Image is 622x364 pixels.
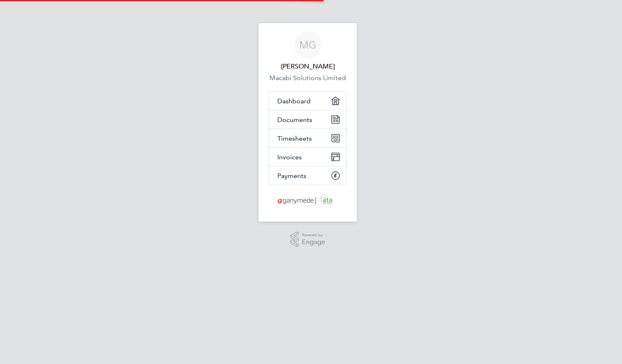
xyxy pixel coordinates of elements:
nav: Main navigation [259,23,357,222]
a: MG[PERSON_NAME] [269,32,347,71]
span: MG [299,39,316,50]
span: Dashboard [277,97,311,105]
span: Invoices [277,153,302,161]
img: ganymedesolutions-logo-retina.png [275,193,341,207]
span: Engage [302,239,325,246]
span: Macvern Gunda [269,61,347,71]
span: Documents [277,116,312,124]
a: Invoices [269,148,346,166]
a: Timesheets [269,129,346,147]
a: Payments [269,166,346,185]
a: Go to home page [269,193,347,207]
a: Macabi Solutions Limited [269,73,347,83]
a: Dashboard [269,92,346,110]
a: Powered byEngage [290,232,326,247]
a: Documents [269,110,346,129]
span: Powered by [302,232,325,239]
span: Payments [277,172,306,180]
span: Timesheets [277,134,312,142]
